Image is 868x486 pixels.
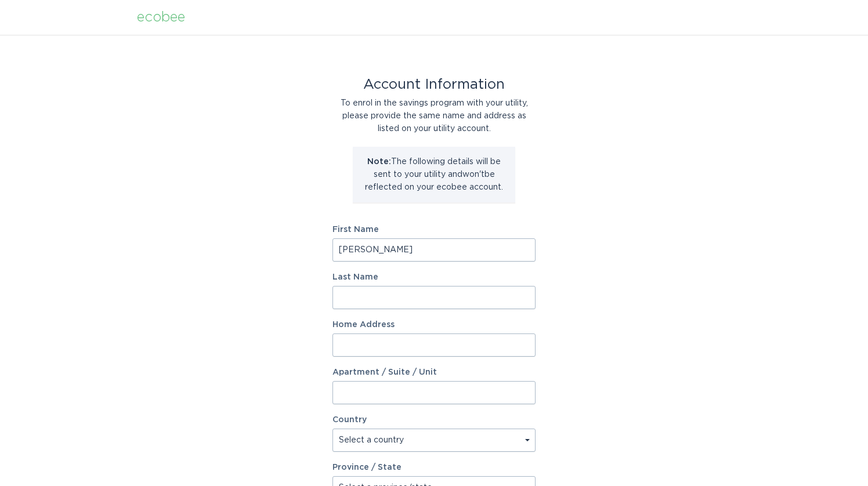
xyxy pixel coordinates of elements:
p: The following details will be sent to your utility and won't be reflected on your ecobee account. [361,155,507,194]
label: Home Address [332,321,536,329]
label: Last Name [332,273,536,281]
label: Country [332,416,367,424]
strong: Note: [367,158,391,166]
label: Apartment / Suite / Unit [332,368,536,376]
div: To enrol in the savings program with your utility, please provide the same name and address as li... [332,97,536,135]
div: Account Information [332,78,536,91]
label: First Name [332,226,536,234]
label: Province / State [332,463,402,472]
div: ecobee [137,11,185,24]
